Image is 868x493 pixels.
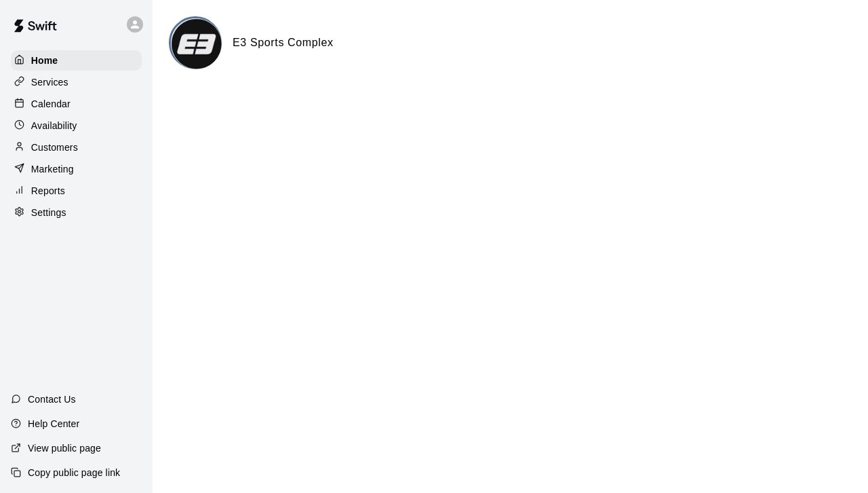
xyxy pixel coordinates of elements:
p: Settings [31,206,66,219]
h6: E3 Sports Complex [233,34,334,52]
p: Copy public page link [28,466,120,479]
a: Services [11,72,142,92]
p: View public page [28,441,101,455]
p: Availability [31,119,77,132]
a: Settings [11,202,142,223]
a: Marketing [11,159,142,179]
a: Customers [11,137,142,158]
p: Customers [31,141,78,154]
p: Home [31,54,58,67]
p: Reports [31,184,65,198]
p: Marketing [31,162,74,176]
a: Home [11,50,142,71]
a: Reports [11,181,142,201]
p: Services [31,75,68,89]
p: Calendar [31,97,71,111]
a: Calendar [11,94,142,114]
img: E3 Sports Complex logo [171,18,222,69]
p: Contact Us [28,392,76,406]
p: Help Center [28,417,79,431]
a: Availability [11,115,142,136]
